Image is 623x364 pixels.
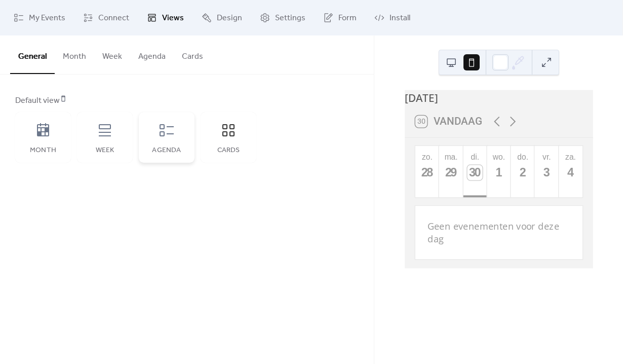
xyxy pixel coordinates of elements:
[390,12,410,24] span: Install
[515,153,531,162] div: do.
[338,12,357,24] span: Form
[468,165,482,180] div: 30
[275,12,305,24] span: Settings
[534,146,558,197] button: vr.3
[417,210,581,254] div: Geen evenementen voor deze dag
[444,165,458,180] div: 29
[405,90,593,105] div: [DATE]
[316,4,364,31] a: Form
[515,165,530,180] div: 2
[174,35,211,73] button: Cards
[162,12,184,24] span: Views
[558,146,582,197] button: za.4
[29,12,65,24] span: My Events
[538,153,555,162] div: vr.
[55,35,94,73] button: Month
[419,153,435,162] div: zo.
[211,147,246,155] div: Cards
[539,165,554,180] div: 3
[6,4,73,31] a: My Events
[491,165,506,180] div: 1
[217,12,242,24] span: Design
[94,35,130,73] button: Week
[563,165,577,180] div: 4
[98,12,129,24] span: Connect
[139,4,191,31] a: Views
[419,165,434,180] div: 28
[75,4,137,31] a: Connect
[252,4,313,31] a: Settings
[87,147,123,155] div: Week
[443,153,459,162] div: ma.
[367,4,418,31] a: Install
[562,153,578,162] div: za.
[149,147,184,155] div: Agenda
[439,146,463,197] button: ma.29
[463,146,487,197] button: di.30
[194,4,250,31] a: Design
[130,35,174,73] button: Agenda
[15,95,357,107] div: Default view
[511,146,534,197] button: do.2
[487,146,511,197] button: wo.1
[25,147,61,155] div: Month
[415,146,439,197] button: zo.28
[491,153,507,162] div: wo.
[467,153,483,162] div: di.
[10,35,55,74] button: General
